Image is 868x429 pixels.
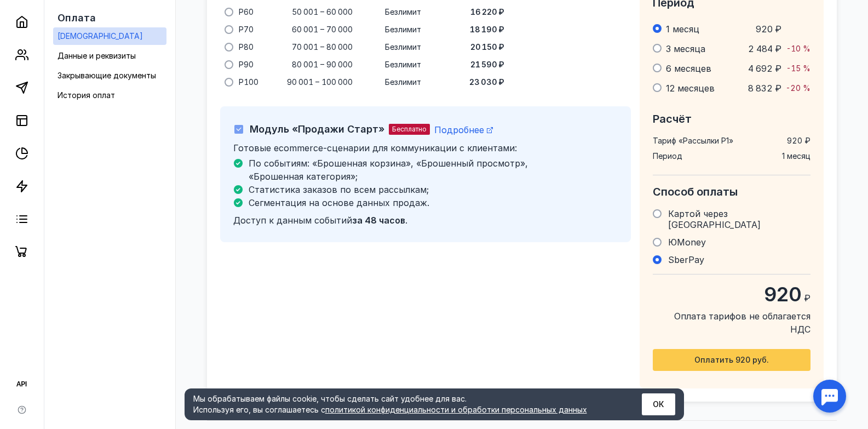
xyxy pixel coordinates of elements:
div: Мы обрабатываем файлы cookie, чтобы сделать сайт удобнее для вас. Используя его, вы соглашаетесь c [193,393,615,415]
span: Подробнее [434,124,484,135]
span: 1 месяц [782,151,810,162]
span: P80 [239,42,254,53]
span: 18 190 ₽ [470,24,504,35]
a: Подробнее [434,124,493,135]
span: По событиям: «Брошенная корзина», «Брошенный просмотр», «Брошенная категория»; [249,158,528,182]
span: 920 ₽ [787,135,810,146]
span: Расчёт [653,112,692,125]
span: 920 ₽ [756,24,781,35]
span: Оплата тарифов не облагается НДС [653,310,810,336]
span: Готовые ecommerce-сценарии для коммуникации с клиентами: [233,142,517,153]
span: 6 месяцев [666,63,711,74]
span: Безлимит [385,24,421,35]
span: Закрывающие документы [58,71,156,80]
span: [DEMOGRAPHIC_DATA] [58,31,143,41]
a: политикой конфиденциальности и обработки персональных данных [325,405,587,414]
span: Безлимит [385,77,421,88]
span: 50 001 – 60 000 [292,7,353,18]
span: 80 001 – 90 000 [292,59,353,70]
span: P100 [239,77,258,88]
span: -15 % [786,64,810,73]
span: Модуль «Продажи Старт» [250,123,384,135]
span: История оплат [58,90,115,100]
a: [DEMOGRAPHIC_DATA] [53,27,166,45]
span: SberPay [668,254,704,265]
span: 4 692 ₽ [748,63,781,74]
span: Доступ к данным событий . [233,215,407,226]
span: 3 месяца [666,43,705,54]
span: 90 001 – 100 000 [287,77,353,88]
span: Сегментация на основе данных продаж. [249,197,429,208]
span: Способ оплаты [653,185,738,198]
span: 21 590 ₽ [470,59,504,70]
span: -20 % [786,83,810,93]
a: Закрывающие документы [53,67,166,84]
span: P70 [239,24,254,35]
span: 70 001 – 80 000 [292,42,353,53]
span: ЮMoney [668,237,706,248]
span: P90 [239,59,254,70]
b: за 48 часов [352,215,405,226]
span: Статистика заказов по всем рассылкам; [249,184,429,195]
span: Оплата [58,12,96,24]
button: Оплатить 920 руб. [653,349,810,371]
span: Безлимит [385,59,421,70]
span: ₽ [804,293,810,304]
span: 920 [764,282,802,306]
span: 8 832 ₽ [748,83,781,94]
span: Данные и реквизиты [58,51,136,60]
span: 20 150 ₽ [470,42,504,53]
span: Оплатить 920 руб. [694,356,769,365]
span: -10 % [786,44,810,53]
span: Безлимит [385,7,421,18]
button: ОК [642,393,675,415]
span: 16 220 ₽ [470,7,504,18]
a: История оплат [53,87,166,104]
span: 2 484 ₽ [748,43,781,54]
span: Картой через [GEOGRAPHIC_DATA] [668,208,761,230]
span: Тариф « Рассылки P1 » [653,135,733,146]
span: Период [653,151,682,162]
span: Безлимит [385,42,421,53]
a: Данные и реквизиты [53,47,166,65]
span: P60 [239,7,254,18]
span: 60 001 – 70 000 [292,24,353,35]
span: 1 месяц [666,24,699,35]
span: 12 месяцев [666,83,715,94]
span: Бесплатно [392,125,427,133]
span: 23 030 ₽ [469,77,504,88]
